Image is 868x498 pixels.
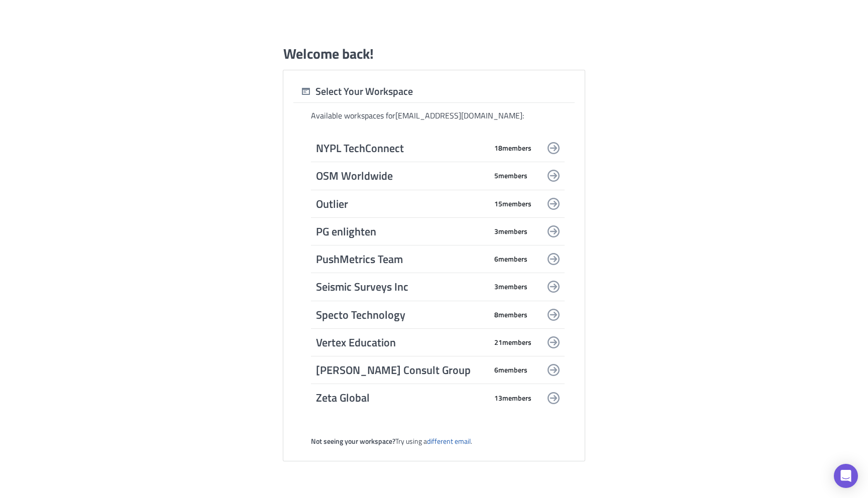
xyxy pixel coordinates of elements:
span: PushMetrics Team [316,252,487,266]
span: 3 member s [494,282,527,291]
span: 21 member s [494,338,531,347]
span: Specto Technology [316,308,487,322]
span: OSM Worldwide [316,169,487,183]
span: 3 member s [494,227,527,236]
span: Vertex Education [316,335,487,349]
span: 8 member s [494,310,527,319]
span: Seismic Surveys Inc [316,280,487,294]
div: Select Your Workspace [293,85,413,98]
span: Zeta Global [316,391,487,405]
span: 6 member s [494,255,527,264]
div: Open Intercom Messenger [834,464,858,488]
span: NYPL TechConnect [316,141,487,155]
span: Outlier [316,197,487,211]
span: [PERSON_NAME] Consult Group [316,363,487,377]
span: 6 member s [494,365,527,375]
span: 5 member s [494,171,527,180]
div: Try using a . [311,437,565,446]
h1: Welcome back! [283,45,374,63]
span: PG enlighten [316,224,487,238]
strong: Not seeing your workspace? [311,436,395,446]
span: 13 member s [494,394,531,403]
span: 15 member s [494,199,531,208]
div: Available workspaces for [EMAIL_ADDRESS][DOMAIN_NAME] : [311,110,565,121]
span: 18 member s [494,144,531,153]
a: different email [427,436,471,446]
